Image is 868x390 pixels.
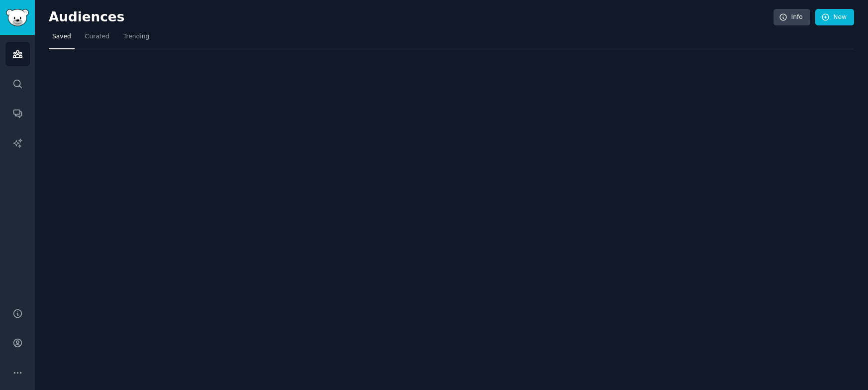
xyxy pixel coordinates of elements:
img: GummySearch logo [6,9,29,26]
a: Trending [120,29,153,49]
h2: Audiences [49,9,773,25]
a: Saved [49,29,75,49]
a: New [815,9,854,26]
span: Saved [52,32,71,41]
a: Info [773,9,810,26]
a: Curated [82,29,113,49]
span: Curated [85,32,109,41]
span: Trending [123,32,149,41]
